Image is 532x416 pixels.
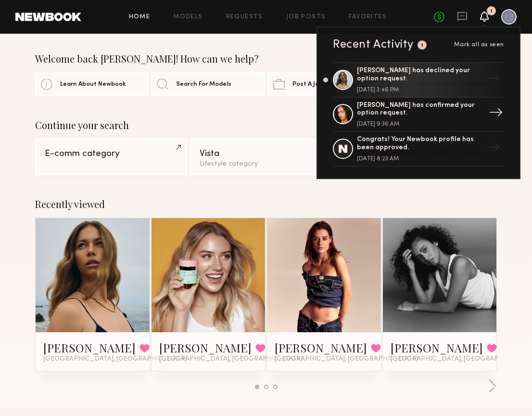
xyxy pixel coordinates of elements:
span: Post A Job or Casting [292,81,355,88]
div: 1 [421,43,424,48]
div: [DATE] 9:36 AM [357,121,482,127]
a: [PERSON_NAME] [391,340,483,355]
div: 1 [490,9,493,14]
div: Lifestyle category [200,161,332,168]
a: Learn About Newbook [35,72,149,96]
a: [PERSON_NAME] has declined your option request.[DATE] 3:46 PM→ [333,62,504,98]
div: Recent Activity [333,39,414,51]
div: [PERSON_NAME] has declined your option request. [357,67,482,83]
a: Favorites [349,14,387,20]
span: [GEOGRAPHIC_DATA], [GEOGRAPHIC_DATA] [275,355,418,363]
a: Search For Models [151,72,265,96]
a: [PERSON_NAME] has confirmed your option request.[DATE] 9:36 AM→ [333,98,504,132]
div: → [482,136,504,161]
div: Vista [200,149,332,158]
a: [PERSON_NAME] [43,340,136,355]
a: Post A Job or Casting [267,72,381,96]
div: [DATE] 8:23 AM [357,156,482,162]
span: [GEOGRAPHIC_DATA], [GEOGRAPHIC_DATA] [43,355,187,363]
div: E-comm category [45,149,177,158]
a: Requests [226,14,263,20]
a: [PERSON_NAME] [159,340,252,355]
div: [DATE] 3:46 PM [357,87,482,93]
div: Congrats! Your Newbook profile has been approved. [357,136,482,152]
div: [PERSON_NAME] has confirmed your option request. [357,102,482,118]
span: Learn About Newbook [60,81,126,88]
a: Job Posts [286,14,326,20]
div: Welcome back [PERSON_NAME]! How can we help? [35,53,497,65]
a: Home [129,14,151,20]
a: Congrats! Your Newbook profile has been approved.[DATE] 8:23 AM→ [333,132,504,167]
a: Models [173,14,203,20]
span: [GEOGRAPHIC_DATA], [GEOGRAPHIC_DATA] [159,355,303,363]
div: Recently viewed [35,198,497,210]
div: Continue your search [35,119,497,131]
div: → [485,102,507,127]
div: → [482,67,504,92]
a: [PERSON_NAME] [275,340,367,355]
span: Mark all as seen [454,42,504,48]
a: E-comm category [35,139,187,175]
span: Search For Models [176,81,231,88]
a: VistaLifestyle category [190,139,342,175]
